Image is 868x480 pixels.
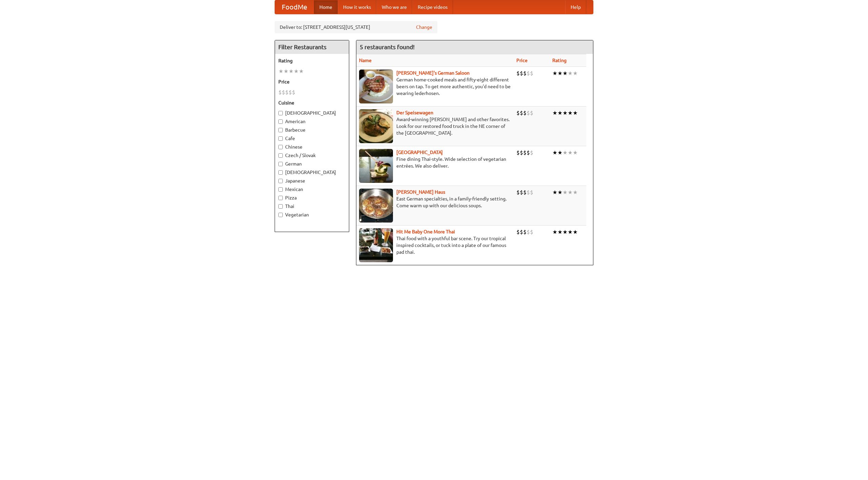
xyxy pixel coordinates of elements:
input: Pizza [278,196,283,200]
p: German home-cooked meals and fifty-eight different beers on tap. To get more authentic, you'd nee... [359,76,511,97]
b: Der Speisewagen [396,110,433,115]
label: Cafe [278,135,346,142]
img: kohlhaus.jpg [359,189,393,223]
li: $ [289,89,292,96]
li: $ [530,70,533,77]
input: Mexican [278,187,283,192]
li: ★ [568,149,573,156]
li: ★ [557,109,563,117]
input: Thai [278,204,283,209]
li: $ [516,70,520,77]
li: ★ [278,68,283,75]
p: Award-winning [PERSON_NAME] and other favorites. Look for our restored food truck in the NE corne... [359,116,511,136]
li: $ [520,228,523,236]
li: $ [292,89,295,96]
li: ★ [552,189,557,196]
label: American [278,118,346,125]
li: ★ [563,109,568,117]
li: ★ [552,109,557,117]
li: $ [285,89,289,96]
li: $ [516,228,520,236]
li: ★ [563,189,568,196]
input: Chinese [278,145,283,149]
img: speisewagen.jpg [359,109,393,143]
input: Japanese [278,179,283,183]
li: $ [523,109,527,117]
a: [GEOGRAPHIC_DATA] [396,150,443,155]
h5: Price [278,78,346,85]
li: ★ [573,189,578,196]
a: [PERSON_NAME] Haus [396,189,445,195]
a: Change [416,24,432,31]
li: ★ [563,149,568,156]
li: ★ [557,70,563,77]
input: [DEMOGRAPHIC_DATA] [278,111,283,115]
li: ★ [299,68,304,75]
p: Fine dining Thai-style. Wide selection of vegetarian entrées. We also deliver. [359,156,511,169]
li: ★ [283,68,289,75]
li: ★ [552,70,557,77]
a: FoodMe [275,0,314,14]
input: German [278,162,283,166]
li: $ [527,189,530,196]
img: esthers.jpg [359,70,393,103]
label: [DEMOGRAPHIC_DATA] [278,110,346,116]
a: How it works [338,0,376,14]
a: Who we are [376,0,412,14]
li: ★ [557,189,563,196]
li: ★ [568,109,573,117]
li: $ [516,109,520,117]
label: Chinese [278,143,346,150]
input: American [278,119,283,124]
li: ★ [568,189,573,196]
label: Thai [278,203,346,210]
a: Name [359,58,372,63]
input: Czech / Slovak [278,153,283,158]
li: ★ [563,228,568,236]
li: ★ [563,70,568,77]
li: ★ [573,109,578,117]
li: ★ [552,228,557,236]
li: $ [523,189,527,196]
label: Pizza [278,194,346,201]
li: $ [530,189,533,196]
li: ★ [573,70,578,77]
p: Thai food with a youthful bar scene. Try our tropical inspired cocktails, or tuck into a plate of... [359,235,511,255]
input: [DEMOGRAPHIC_DATA] [278,170,283,175]
li: $ [527,109,530,117]
li: $ [527,149,530,156]
label: Czech / Slovak [278,152,346,159]
img: satay.jpg [359,149,393,183]
h5: Rating [278,57,346,64]
li: ★ [568,228,573,236]
li: ★ [557,228,563,236]
li: $ [527,70,530,77]
ng-pluralize: 5 restaurants found! [360,44,415,50]
li: $ [516,149,520,156]
label: Japanese [278,177,346,184]
li: ★ [552,149,557,156]
img: babythai.jpg [359,228,393,262]
li: ★ [294,68,299,75]
a: Recipe videos [412,0,453,14]
li: ★ [573,228,578,236]
li: ★ [289,68,294,75]
label: [DEMOGRAPHIC_DATA] [278,169,346,176]
li: $ [520,70,523,77]
a: [PERSON_NAME]'s German Saloon [396,70,470,76]
li: $ [523,70,527,77]
input: Cafe [278,136,283,141]
li: $ [530,149,533,156]
input: Barbecue [278,128,283,132]
li: $ [530,228,533,236]
h5: Cuisine [278,99,346,106]
label: Barbecue [278,127,346,133]
label: Mexican [278,186,346,193]
a: Hit Me Baby One More Thai [396,229,455,234]
a: Help [565,0,586,14]
label: German [278,160,346,167]
li: $ [527,228,530,236]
